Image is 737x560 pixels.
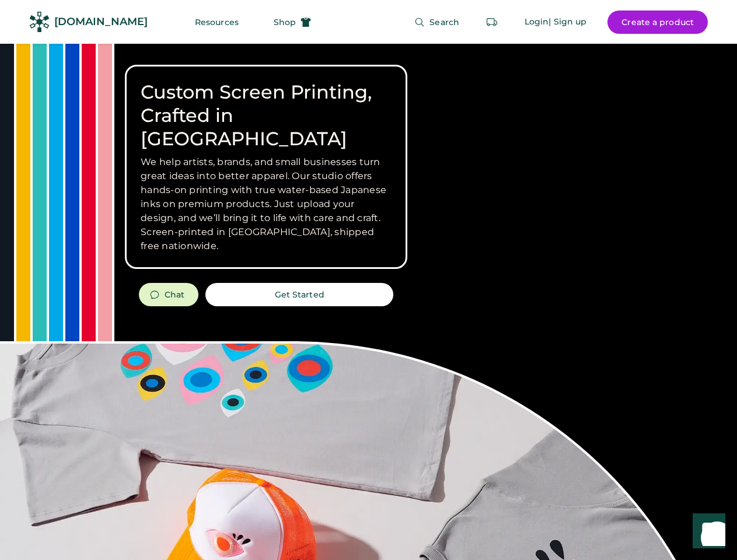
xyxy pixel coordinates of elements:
button: Get Started [205,283,393,306]
h1: Custom Screen Printing, Crafted in [GEOGRAPHIC_DATA] [141,80,392,150]
div: Login [525,16,549,28]
button: Shop [260,10,325,34]
button: Create a product [607,10,708,34]
button: Chat [139,283,198,306]
img: Rendered Logo - Screens [29,12,50,32]
span: Shop [274,18,296,26]
div: | Sign up [549,16,586,28]
h3: We help artists, brands, and small businesses turn great ideas into better apparel. Our studio of... [141,155,392,253]
button: Retrieve an order [480,10,504,34]
button: Search [400,10,473,34]
span: Search [429,18,459,26]
div: [DOMAIN_NAME] [54,15,148,29]
button: Resources [181,10,253,34]
iframe: Front Chat [682,508,732,558]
